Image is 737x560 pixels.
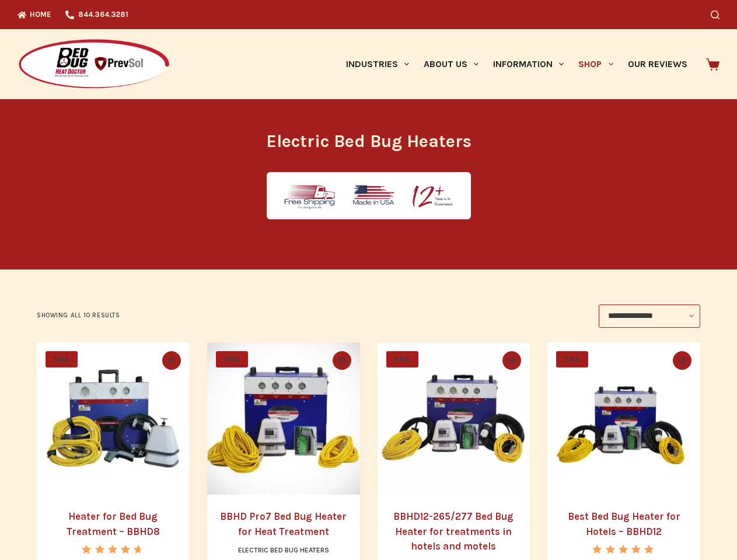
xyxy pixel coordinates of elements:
button: Quick view toggle [502,351,521,370]
a: BBHD Pro7 Bed Bug Heater for Heat Treatment [207,342,360,495]
button: Quick view toggle [673,351,691,370]
button: Search [711,10,719,19]
div: Rated 4.67 out of 5 [82,545,144,554]
a: Shop [571,29,620,99]
h1: Electric Bed Bug Heaters [150,128,588,155]
button: Quick view toggle [333,351,351,370]
a: Electric Bed Bug Heaters [238,546,329,554]
a: Our Reviews [620,29,694,99]
img: Prevsol/Bed Bug Heat Doctor [18,38,170,90]
a: BBHD12-265/277 Bed Bug Heater for treatments in hotels and motels [378,342,530,495]
a: Information [486,29,571,99]
a: Heater for Bed Bug Treatment - BBHD8 [37,342,190,495]
select: Shop order [599,304,700,328]
p: Showing all 10 results [37,310,120,321]
nav: Primary [338,29,694,99]
span: SALE [556,351,588,367]
a: Best Bed Bug Heater for Hotels – BBHD12 [568,510,680,537]
a: Heater for Bed Bug Treatment – BBHD8 [67,510,160,537]
span: SALE [216,351,248,367]
div: Rated 5.00 out of 5 [592,545,655,554]
span: SALE [386,351,418,367]
a: Industries [338,29,416,99]
button: Quick view toggle [162,351,181,370]
span: SALE [46,351,78,367]
a: About Us [416,29,485,99]
a: BBHD Pro7 Bed Bug Heater for Heat Treatment [220,510,347,537]
a: BBHD12-265/277 Bed Bug Heater for treatments in hotels and motels [393,510,514,552]
a: Best Bed Bug Heater for Hotels - BBHD12 [547,342,700,495]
